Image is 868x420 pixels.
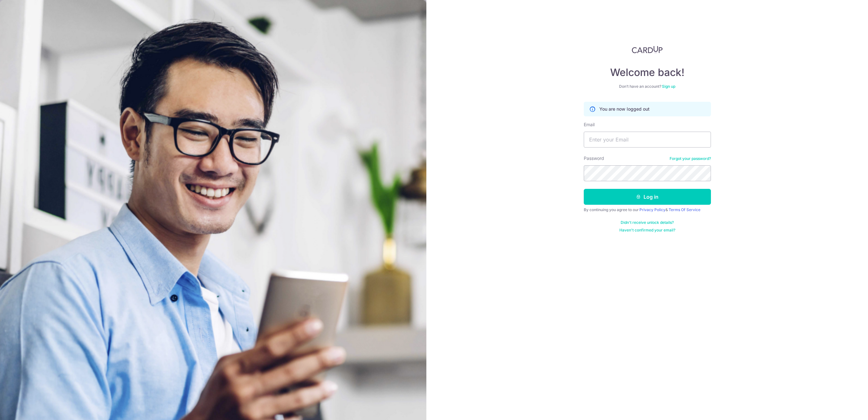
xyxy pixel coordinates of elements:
[621,220,674,225] a: Didn't receive unlock details?
[662,84,675,89] a: Sign up
[584,155,604,162] label: Password
[584,189,711,205] button: Log in
[669,207,700,212] a: Terms Of Service
[599,106,650,112] p: You are now logged out
[670,156,711,161] a: Forgot your password?
[584,121,595,128] label: Email
[584,84,711,89] div: Don’t have an account?
[639,207,665,212] a: Privacy Policy
[619,228,675,233] a: Haven't confirmed your email?
[632,46,663,53] img: CardUp Logo
[584,66,711,79] h4: Welcome back!
[584,207,711,212] div: By continuing you agree to our &
[584,132,711,148] input: Enter your Email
